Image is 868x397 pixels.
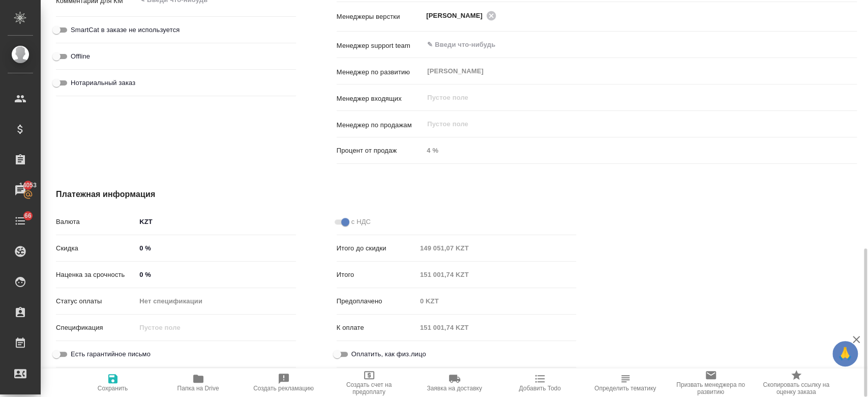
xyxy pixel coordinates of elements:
[337,12,424,22] p: Менеджеры верстки
[351,349,426,359] span: Оплатить, как физ.лицо
[56,323,136,333] p: Спецификация
[337,270,416,280] p: Итого
[326,368,412,397] button: Создать счет на предоплату
[13,180,43,190] span: 14053
[71,51,90,62] span: Offline
[337,243,416,253] p: Итого до скидки
[333,381,406,395] span: Создать счет на предоплату
[416,294,576,308] input: Пустое поле
[760,381,833,395] span: Скопировать ссылку на оценку заказа
[71,78,135,88] span: Нотариальный заказ
[668,368,754,397] button: Призвать менеджера по развитию
[426,92,833,104] input: Пустое поле
[177,385,219,392] span: Папка на Drive
[426,39,820,51] input: ✎ Введи что-нибудь
[851,44,853,46] button: Open
[56,270,136,280] p: Наценка за срочность
[136,320,295,335] input: Пустое поле
[427,385,482,392] span: Заявка на доставку
[851,15,853,17] button: Open
[674,381,747,395] span: Призвать менеджера по развитию
[56,188,576,201] h4: Платежная информация
[136,213,295,231] div: KZT
[337,67,424,77] p: Менеджер по развитию
[416,241,576,256] input: Пустое поле
[136,267,295,282] input: ✎ Введи что-нибудь
[136,293,295,310] div: Нет спецификации
[18,211,38,221] span: 66
[56,243,136,253] p: Скидка
[426,118,833,130] input: Пустое поле
[426,9,499,22] div: [PERSON_NAME]
[56,296,136,306] p: Статус оплаты
[71,25,179,35] span: SmartCat в заказе не используется
[337,296,416,306] p: Предоплачено
[98,385,128,392] span: Сохранить
[583,368,668,397] button: Определить тематику
[351,217,371,227] span: с НДС
[754,368,839,397] button: Скопировать ссылку на оценку заказа
[416,267,576,282] input: Пустое поле
[56,217,136,227] p: Валюта
[3,178,38,203] a: 14053
[241,368,326,397] button: Создать рекламацию
[337,323,416,333] p: К оплате
[70,368,156,397] button: Сохранить
[337,41,424,51] p: Менеджер support team
[337,146,424,156] p: Процент от продаж
[337,120,424,130] p: Менеджер по продажам
[71,349,151,359] span: Есть гарантийное письмо
[412,368,497,397] button: Заявка на доставку
[423,143,857,158] input: Пустое поле
[832,341,858,366] button: 🙏
[3,208,38,234] a: 66
[497,368,583,397] button: Добавить Todo
[156,368,241,397] button: Папка на Drive
[426,11,489,21] span: [PERSON_NAME]
[836,343,854,364] span: 🙏
[136,241,295,256] input: ✎ Введи что-нибудь
[594,385,656,392] span: Определить тематику
[416,320,576,335] input: Пустое поле
[337,94,424,104] p: Менеджер входящих
[519,385,560,392] span: Добавить Todo
[253,385,314,392] span: Создать рекламацию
